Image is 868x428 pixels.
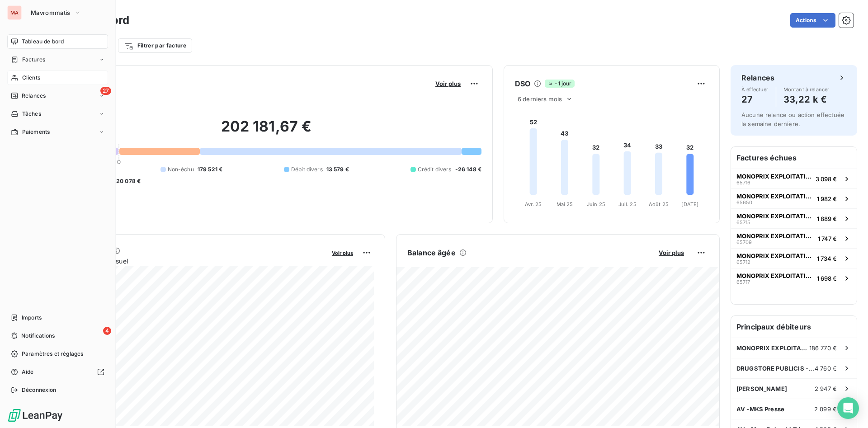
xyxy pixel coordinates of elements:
span: Notifications [21,332,55,340]
span: Voir plus [435,80,461,87]
span: 3 098 € [816,175,837,183]
span: 65650 [736,200,752,205]
button: MONOPRIX EXPLOITATION657121 734 € [731,248,857,268]
img: Logo LeanPay [7,408,63,423]
span: MONOPRIX EXPLOITATION [736,193,813,200]
span: 6 derniers mois [518,95,562,103]
tspan: Avr. 25 [525,201,542,207]
div: MA [7,5,22,20]
tspan: Mai 25 [557,201,573,207]
button: MONOPRIX EXPLOITATION656501 982 € [731,188,857,208]
span: MONOPRIX EXPLOITATION [736,272,813,279]
span: Relances [22,92,46,100]
span: 1 698 € [817,275,837,282]
h2: 202 181,67 € [51,118,481,145]
button: Filtrer par facture [118,38,192,53]
span: 65712 [736,259,750,265]
span: 2 947 € [815,385,837,392]
span: 2 099 € [814,405,837,413]
span: Voir plus [332,250,353,256]
span: 1 734 € [817,255,837,262]
h6: Factures échues [731,147,857,169]
button: Voir plus [656,249,687,257]
span: MONOPRIX EXPLOITATION [736,173,812,180]
button: MONOPRIX EXPLOITATION657171 698 € [731,268,857,288]
span: 4 760 € [815,365,837,372]
tspan: [DATE] [681,201,698,207]
button: Actions [790,13,835,28]
span: 27 [100,87,111,95]
tspan: Juil. 25 [618,201,637,207]
span: Tableau de bord [22,38,64,46]
span: DRUGSTORE PUBLICIS - [GEOGRAPHIC_DATA] [736,365,815,372]
h6: Principaux débiteurs [731,316,857,338]
span: MONOPRIX EXPLOITATION [736,252,813,259]
span: 65717 [736,279,750,285]
span: MONOPRIX EXPLOITATION [736,232,814,240]
h6: Relances [741,72,774,83]
span: 179 521 € [198,165,222,174]
button: MONOPRIX EXPLOITATION657091 747 € [731,228,857,248]
span: [PERSON_NAME] [736,385,787,392]
span: À effectuer [741,87,769,92]
h6: DSO [515,78,530,89]
span: 4 [103,327,111,335]
span: MONOPRIX EXPLOITATION [736,212,813,220]
button: MONOPRIX EXPLOITATION657163 098 € [731,169,857,188]
span: Paiements [22,128,50,136]
span: Aucune relance ou action effectuée la semaine dernière. [741,111,844,127]
span: Factures [22,56,45,64]
span: 1 889 € [817,215,837,222]
span: Voir plus [659,249,684,256]
div: Open Intercom Messenger [837,397,859,419]
tspan: Juin 25 [587,201,605,207]
span: Tâches [22,110,41,118]
span: -1 jour [545,80,574,88]
h4: 27 [741,92,769,107]
span: AV -MKS Presse [736,405,784,413]
span: -20 078 € [113,177,141,185]
a: Aide [7,365,108,379]
span: 13 579 € [326,165,349,174]
h4: 33,22 k € [783,92,830,107]
span: Crédit divers [418,165,452,174]
span: Mavrommatis [31,9,71,16]
span: 65709 [736,240,752,245]
h6: Balance âgée [407,247,456,258]
span: MONOPRIX EXPLOITATION [736,344,809,352]
span: 65716 [736,180,750,185]
span: Chiffre d'affaires mensuel [51,256,325,266]
span: 65715 [736,220,750,225]
span: Non-échu [168,165,194,174]
span: 186 770 € [809,344,837,352]
span: Montant à relancer [783,87,830,92]
button: Voir plus [433,80,463,88]
tspan: Août 25 [649,201,669,207]
span: -26 148 € [455,165,481,174]
span: Imports [22,314,42,322]
span: Déconnexion [22,386,57,394]
span: Clients [22,74,40,82]
span: 0 [117,158,121,165]
button: Voir plus [329,249,356,257]
span: Débit divers [291,165,323,174]
span: 1 747 € [818,235,837,242]
span: Paramètres et réglages [22,350,83,358]
button: MONOPRIX EXPLOITATION657151 889 € [731,208,857,228]
span: 1 982 € [817,195,837,202]
span: Aide [22,368,34,376]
